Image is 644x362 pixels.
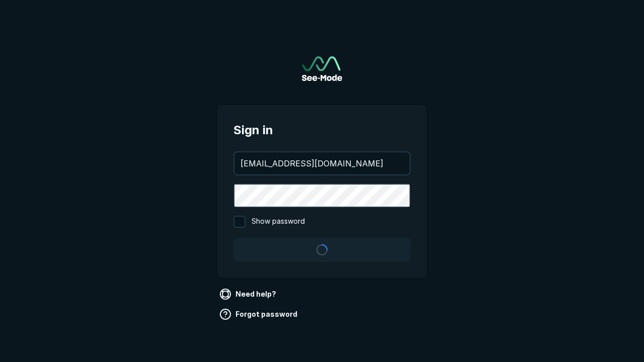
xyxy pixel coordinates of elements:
img: See-Mode Logo [302,56,342,81]
input: your@email.com [234,152,410,174]
span: Show password [252,216,305,228]
a: Go to sign in [302,56,342,81]
a: Need help? [217,286,280,302]
span: Sign in [233,121,411,139]
a: Forgot password [217,306,301,322]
